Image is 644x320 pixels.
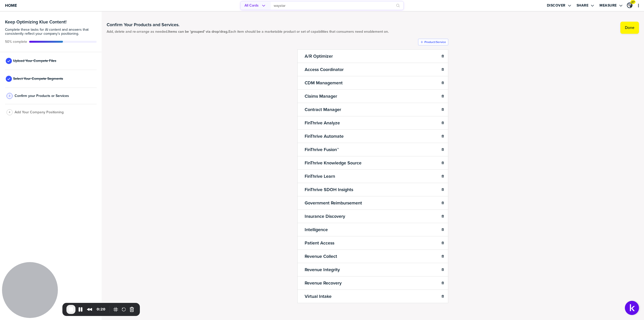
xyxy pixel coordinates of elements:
span: Add Your Company Positioning [15,110,64,114]
span: Confirm your Products or Services [15,94,69,98]
label: Done [625,25,634,30]
h2: Government Reimbursement [304,199,363,206]
span: Select Your Compete Segments [13,77,63,81]
span: Home [5,3,17,8]
li: CDM Management [297,76,448,90]
li: FinThrive Learn [297,169,448,183]
h2: Virtual Intake [304,293,333,300]
h2: FinThrive Fusion™ [304,146,340,153]
li: Revenue Recovery [297,276,448,290]
li: Revenue Collect [297,250,448,263]
span: Active [5,40,27,44]
h2: Patient Access [304,239,335,246]
span: 3 [9,94,10,98]
li: FinThrive Automate [297,129,448,143]
strong: Items can be 'grouped' via drop/drag. [168,29,228,34]
li: Patient Access [297,236,448,250]
label: Discover [547,3,566,8]
span: 4 [9,110,10,114]
h2: A/R Optimizer [304,53,334,60]
h2: FinThrive Learn [304,173,336,180]
h2: CDM Management [304,79,344,86]
div: Peter Craigen [627,3,632,8]
h2: Insurance Discovery [304,213,346,220]
label: Share [577,3,589,8]
span: Complete these tasks for AI content and answers that consistently reflect your company’s position... [5,28,97,36]
li: A/R Optimizer [297,49,448,63]
li: Virtual Intake [297,290,448,303]
li: FinThrive Analyze [297,116,448,130]
li: FinThrive Fusion™ [297,143,448,156]
li: Access Coordinator [297,63,448,76]
li: FinThrive Knowledge Source [297,156,448,170]
h2: Claims Manager [304,93,338,100]
li: Contract Manager [297,103,448,116]
h2: Contract Manager [304,106,342,113]
h2: Access Coordinator [304,66,345,73]
h1: Confirm Your Products and Services. [107,22,389,28]
li: Insurance Discovery [297,209,448,223]
h2: Revenue Collect [304,253,338,260]
h2: FinThrive Analyze [304,119,341,126]
li: FinThrive SDOH Insights [297,183,448,196]
li: Intelligence [297,223,448,236]
h2: FinThrive SDOH Insights [304,186,354,193]
input: Search Cards… [274,2,393,10]
img: 80f7c9fa3b1e01c4e88e1d678b39c264-sml.png [627,3,632,8]
h2: Revenue Integrity [304,266,341,273]
span: Upload Your Compete Files [13,59,56,63]
label: Measure [599,3,617,8]
button: Open Support Center [625,301,639,315]
h2: Intelligence [304,226,329,233]
button: Done [620,22,639,34]
a: Edit Profile [626,2,633,9]
span: 27 [631,0,634,4]
li: Revenue Integrity [297,263,448,276]
li: Claims Manager [297,89,448,103]
li: Government Reimbursement [297,196,448,210]
h3: Keep Optimizing Klue Content! [5,20,97,24]
label: Product/Service [424,40,446,44]
button: Product/Service [418,39,448,45]
h2: Revenue Recovery [304,279,343,287]
span: All Cards [245,4,259,8]
span: Add, delete and re-arrange as needed. Each item should be a marketable product or set of capabili... [107,30,389,34]
h2: FinThrive Knowledge Source [304,159,363,166]
h2: FinThrive Automate [304,133,345,140]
